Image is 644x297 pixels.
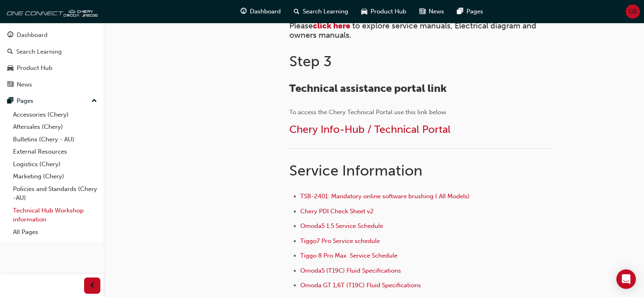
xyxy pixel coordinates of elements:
span: Dashboard [250,7,281,16]
a: Chery Info-Hub / Technical Portal [289,123,451,136]
a: Product Hub [3,61,100,76]
a: pages-iconPages [451,3,490,20]
div: News [17,80,32,89]
div: Open Intercom Messenger [616,269,636,289]
a: Search Learning [3,44,100,59]
a: Aftersales (Chery) [10,121,100,133]
span: search-icon [294,7,299,17]
a: TSB-2401: Mandatory online software brushing ( All Models) [300,193,470,200]
span: Please [289,21,313,30]
div: Product Hub [17,63,52,73]
a: click here [313,21,350,30]
a: Marketing (Chery) [10,170,100,183]
span: pages-icon [457,7,463,17]
a: Chery PDI Check Sheet v2 [300,208,374,215]
img: oneconnect [4,3,98,20]
a: All Pages [10,226,100,238]
a: Technical Hub Workshop information [10,204,100,226]
span: guage-icon [7,32,13,39]
a: guage-iconDashboard [234,3,287,20]
a: Omoda5 (T19C) Fluid Specifications [300,267,401,274]
span: pages-icon [7,98,13,105]
button: Pages [3,93,100,108]
button: GB [626,4,640,19]
span: prev-icon [89,281,95,291]
span: search-icon [7,48,13,56]
a: News [3,77,100,92]
span: Search Learning [303,7,348,16]
a: Omoda GT 1,6T (T19C) Fluid Specifications [300,282,421,289]
a: Accessories (Chery) [10,108,100,121]
span: news-icon [419,7,425,17]
a: search-iconSearch Learning [287,3,355,20]
span: Service Information [289,162,423,179]
span: Product Hub [371,7,406,16]
a: news-iconNews [413,3,451,20]
a: Tiggo 8 Pro Max Service Schedule [300,252,397,259]
span: Technical assistance portal link [289,82,447,95]
span: News [429,7,444,16]
button: DashboardSearch LearningProduct HubNews [3,26,100,93]
span: GB [629,7,637,16]
span: car-icon [7,65,13,72]
a: Logistics (Chery) [10,158,100,171]
span: news-icon [7,81,13,89]
a: Dashboard [3,28,100,43]
div: Search Learning [16,47,62,56]
a: External Resources [10,145,100,158]
span: car-icon [361,7,367,17]
span: To access the Chery Technical Portal use this link below [289,108,446,116]
span: Pages [466,7,483,16]
a: Omoda5 1.5 Service Schedule [300,222,383,230]
div: Pages [17,96,33,106]
div: Dashboard [17,30,48,40]
a: Policies and Standards (Chery -AU) [10,183,100,204]
span: Step 3 [289,52,332,70]
a: Tiggo7 Pro Service schedule [300,237,380,245]
span: up-icon [91,96,97,106]
a: Bulletins (Chery - AU) [10,133,100,146]
span: guage-icon [241,7,247,17]
a: car-iconProduct Hub [355,3,413,20]
span: to explore service manuals, Electrical diagram and owners manuals. [289,21,538,40]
